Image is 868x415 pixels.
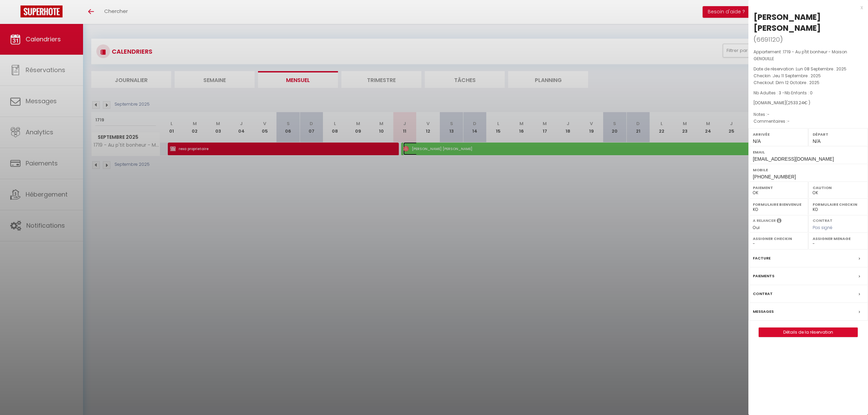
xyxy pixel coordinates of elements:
label: Arrivée [753,131,804,138]
i: Sélectionner OUI si vous souhaiter envoyer les séquences de messages post-checkout [777,218,782,225]
span: ( € ) [786,100,810,106]
label: Caution [813,184,864,191]
span: N/A [813,138,820,144]
iframe: Chat [839,384,863,410]
label: Contrat [813,218,832,222]
label: Mobile [753,166,864,173]
p: Date de réservation : [754,66,863,72]
a: Détails de la réservation [759,328,857,337]
div: x [748,3,863,12]
label: Formulaire Bienvenue [753,201,804,208]
span: Lun 08 Septembre . 2025 [796,66,846,72]
label: Assigner Menage [813,235,864,242]
label: Contrat [753,290,773,297]
p: Checkin : [754,72,863,79]
label: Formulaire Checkin [813,201,864,208]
label: Paiements [753,272,774,280]
label: Messages [753,308,774,315]
div: [DOMAIN_NAME] [754,100,863,106]
span: [PHONE_NUMBER] [753,174,796,179]
span: Jeu 11 Septembre . 2025 [773,73,821,79]
p: Checkout : [754,79,863,86]
label: Paiement [753,184,804,191]
span: 6691120 [756,35,780,44]
span: Pas signé [813,225,832,230]
label: Assigner Checkin [753,235,804,242]
button: Ouvrir le widget de chat LiveChat [5,3,26,23]
label: Email [753,149,864,156]
div: [PERSON_NAME] [PERSON_NAME] [754,12,863,34]
span: - [787,118,790,124]
span: N/A [753,138,761,144]
p: Appartement : [754,49,863,62]
span: 1719 - Au p'tit bonheur - Maison GENOUILLE [754,49,847,62]
span: 2533.24 [788,100,804,106]
span: ( ) [754,35,783,44]
span: [EMAIL_ADDRESS][DOMAIN_NAME] [753,156,834,162]
span: Nb Adultes : 3 - [754,90,813,96]
label: Départ [813,131,864,138]
p: Notes : [754,111,863,118]
span: - [767,111,770,117]
span: Dim 12 Octobre . 2025 [776,80,819,85]
p: Commentaires : [754,118,863,125]
span: Nb Enfants : 0 [785,90,813,96]
label: A relancer [753,218,776,224]
label: Facture [753,255,771,262]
